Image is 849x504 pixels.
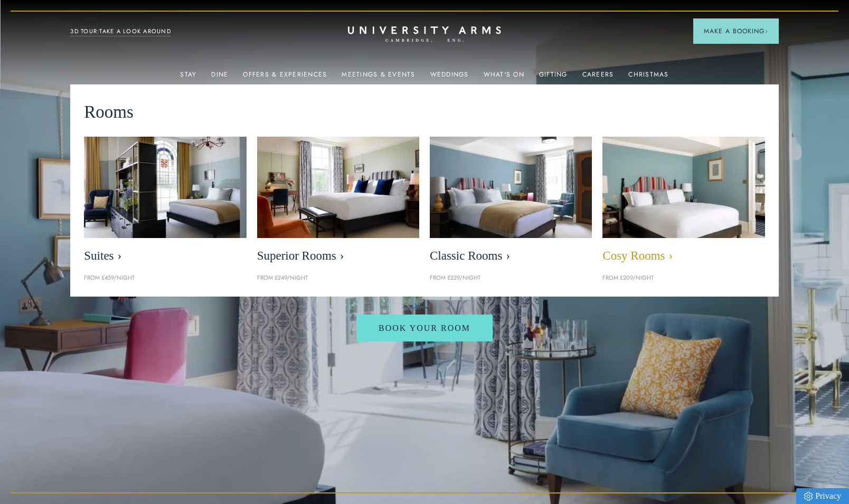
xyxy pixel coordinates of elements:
[356,315,493,342] a: Book Your Room
[765,30,768,33] img: Arrow icon
[430,137,592,238] img: image-7eccef6fe4fe90343db89eb79f703814c40db8b4-400x250-jpg
[796,488,849,504] a: Privacy
[590,129,777,245] img: image-0c4e569bfe2498b75de12d7d88bf10a1f5f839d4-400x250-jpg
[348,26,501,43] a: Home
[430,249,592,263] span: Classic Rooms
[539,71,568,84] a: Gifting
[180,71,196,84] a: Stay
[430,273,592,283] p: From £229/night
[257,137,419,269] a: image-5bdf0f703dacc765be5ca7f9d527278f30b65e65-400x250-jpg Superior Rooms
[342,71,415,84] a: Meetings & Events
[430,137,592,269] a: image-7eccef6fe4fe90343db89eb79f703814c40db8b4-400x250-jpg Classic Rooms
[484,71,524,84] a: What's On
[257,249,419,263] span: Superior Rooms
[602,273,765,283] p: From £209/night
[70,27,171,36] a: 3D TOUR:TAKE A LOOK AROUND
[582,71,614,84] a: Careers
[693,18,779,44] button: Make a BookingArrow icon
[602,137,765,269] a: image-0c4e569bfe2498b75de12d7d88bf10a1f5f839d4-400x250-jpg Cosy Rooms
[257,273,419,283] p: From £249/night
[704,26,768,36] span: Make a Booking
[84,98,134,126] span: Rooms
[84,249,246,263] span: Suites
[628,71,668,84] a: Christmas
[602,249,765,263] span: Cosy Rooms
[243,71,327,84] a: Offers & Experiences
[84,273,246,283] p: From £459/night
[84,137,246,269] a: image-21e87f5add22128270780cf7737b92e839d7d65d-400x250-jpg Suites
[257,137,419,238] img: image-5bdf0f703dacc765be5ca7f9d527278f30b65e65-400x250-jpg
[804,492,813,501] img: Privacy
[211,71,228,84] a: Dine
[84,137,246,238] img: image-21e87f5add22128270780cf7737b92e839d7d65d-400x250-jpg
[430,71,469,84] a: Weddings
